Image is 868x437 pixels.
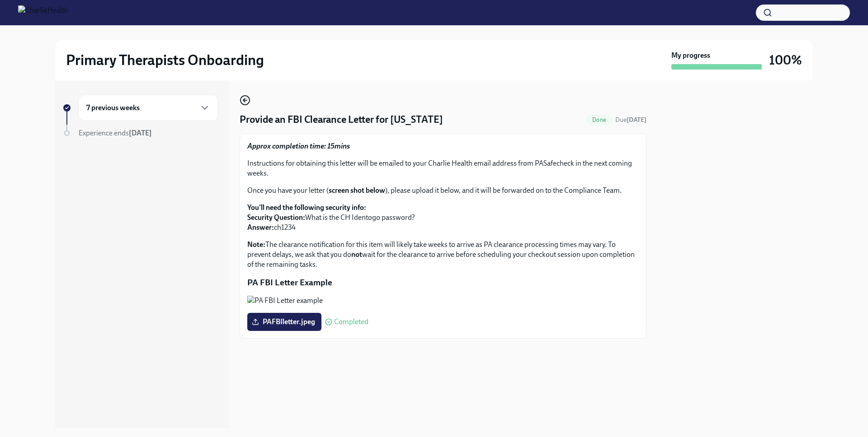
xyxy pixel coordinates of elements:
span: Completed [334,318,368,325]
label: PAFBIletter.jpeg [247,313,321,331]
p: PA FBI Letter Example [247,277,639,288]
h2: Primary Therapists Onboarding [66,51,264,69]
h4: Provide an FBI Clearance Letter for [US_STATE] [240,113,443,126]
strong: Approx completion time: 15mins [247,142,350,150]
span: Done [587,116,612,123]
img: CharlieHealth [18,5,68,20]
button: Zoom image [247,296,639,306]
span: July 24th, 2025 08:00 [615,116,646,124]
strong: My progress [671,51,710,60]
p: The clearance notification for this item will likely take weeks to arrive as PA clearance process... [247,240,639,270]
div: 7 previous weeks [79,95,218,121]
span: Due [615,116,646,124]
h6: 7 previous weeks [86,103,140,113]
strong: screen shot below [329,186,385,195]
span: Experience ends [79,129,152,137]
strong: Security Question: [247,213,305,222]
p: Once you have your letter ( ), please upload it below, and it will be forwarded on to the Complia... [247,186,639,195]
strong: [DATE] [129,129,152,137]
strong: Answer: [247,223,274,232]
p: Instructions for obtaining this letter will be emailed to your Charlie Health email address from ... [247,158,639,178]
span: PAFBIletter.jpeg [254,317,315,326]
strong: [DATE] [627,116,646,124]
strong: Note: [247,240,265,249]
strong: not [351,250,362,259]
h3: 100% [769,52,802,68]
strong: You'll need the following security info: [247,203,366,212]
p: What is the CH Identogo password? ch1234 [247,203,639,232]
